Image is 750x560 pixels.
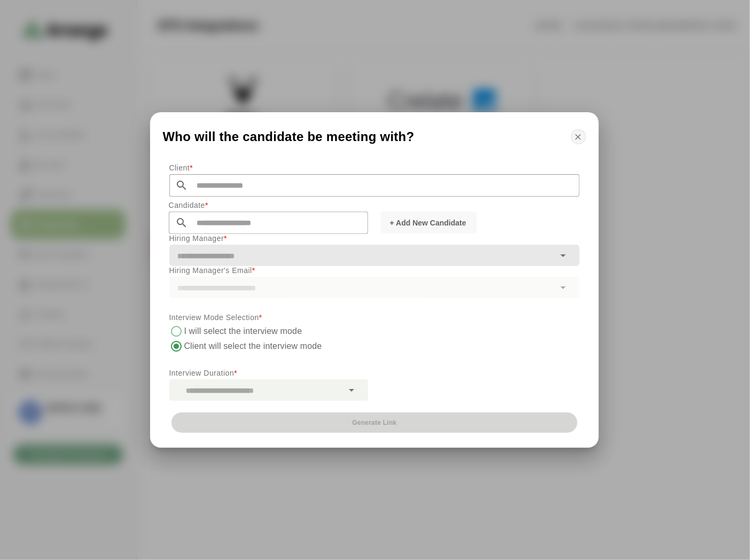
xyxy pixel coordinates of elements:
p: Client [169,161,580,174]
label: Client will select the interview mode [184,339,372,354]
p: Interview Mode Selection [169,311,580,324]
span: Who will the candidate be meeting with? [163,130,415,143]
p: Hiring Manager [169,232,580,245]
p: Candidate [169,199,368,212]
p: Interview Duration [169,367,368,379]
label: I will select the interview mode [184,324,303,339]
span: + Add New Candidate [389,217,466,228]
p: Hiring Manager's Email [169,264,580,277]
button: + Add New Candidate [381,212,477,234]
